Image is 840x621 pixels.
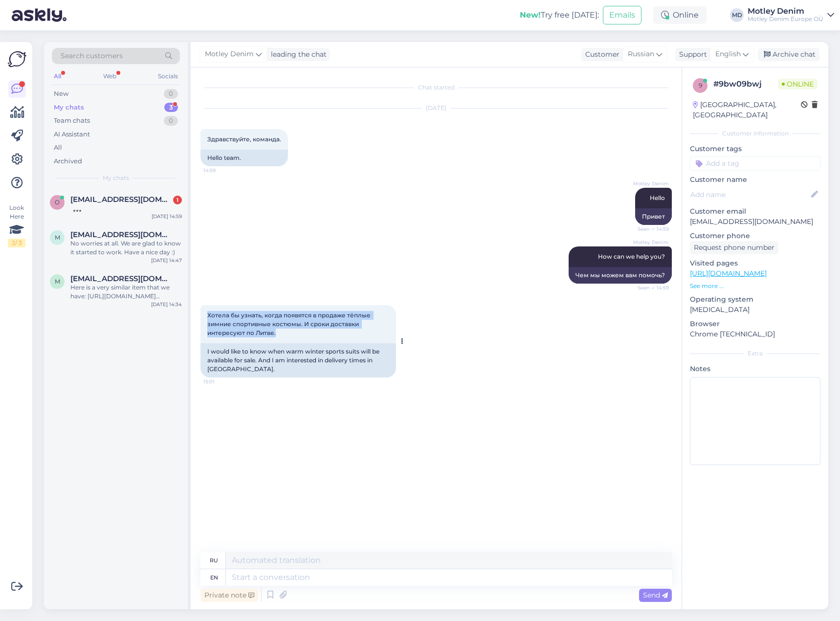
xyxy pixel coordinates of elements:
[632,284,669,291] span: Seen ✓ 14:59
[713,78,778,90] div: # 9bw09bwj
[164,103,178,112] div: 3
[164,116,178,126] div: 0
[690,349,820,358] div: Extra
[8,203,25,247] div: Look Here
[103,174,129,182] span: My chats
[690,364,820,374] p: Notes
[54,103,84,112] div: My chats
[54,89,68,99] div: New
[650,194,665,201] span: Hello
[203,167,240,174] span: 14:59
[70,195,172,204] span: olgamarushkevich66@gmail.com
[690,156,820,171] input: Add a tag
[70,239,182,257] div: No worries at all. We are glad to know it started to work. Have a nice day :)
[690,258,820,268] p: Visited pages
[690,231,820,241] p: Customer phone
[653,6,707,24] div: Online
[70,274,172,283] span: madmike@live.fi
[690,329,820,339] p: Chrome [TECHNICAL_ID]
[569,267,672,284] div: Чем мы можем вам помочь?
[200,150,288,166] div: Hello team.
[603,6,641,24] button: Emails
[730,8,744,22] div: MD
[54,116,90,126] div: Team chats
[632,180,669,187] span: Motley Denim
[690,175,820,185] p: Customer name
[70,283,182,301] div: Here is a very similar item that we have: [URL][DOMAIN_NAME][PERSON_NAME]
[699,82,702,89] span: 9
[690,129,820,138] div: Customer information
[628,49,654,60] span: Russian
[758,48,819,61] div: Archive chat
[55,234,60,241] span: M
[635,208,672,225] div: Привет
[748,15,823,23] div: Motley Denim Europe OÜ
[61,51,123,61] span: Search customers
[164,89,178,99] div: 0
[207,135,281,143] span: Здравствуйте, команда.
[210,569,218,586] div: en
[690,241,778,254] div: Request phone number
[715,49,741,60] span: English
[520,9,599,21] div: Try free [DATE]:
[693,100,801,120] div: [GEOGRAPHIC_DATA], [GEOGRAPHIC_DATA]
[200,343,396,377] div: I would like to know when warm winter sports suits will be available for sale. And I am intereste...
[151,257,182,264] div: [DATE] 14:47
[55,278,60,285] span: m
[54,130,90,139] div: AI Assistant
[690,217,820,227] p: [EMAIL_ADDRESS][DOMAIN_NAME]
[210,552,218,569] div: ru
[632,225,669,233] span: Seen ✓ 14:59
[690,282,820,290] p: See more ...
[8,239,25,247] div: 2 / 3
[748,7,823,15] div: Motley Denim
[8,50,26,68] img: Askly Logo
[520,10,541,20] b: New!
[690,269,767,278] a: [URL][DOMAIN_NAME]
[101,70,118,83] div: Web
[267,49,327,60] div: leading the chat
[205,49,254,60] span: Motley Denim
[203,378,240,385] span: 15:01
[643,591,668,599] span: Send
[778,79,818,89] span: Online
[200,104,672,112] div: [DATE]
[52,70,63,83] div: All
[54,156,82,166] div: Archived
[690,206,820,217] p: Customer email
[173,196,182,204] div: 1
[598,253,665,260] span: How can we help you?
[70,230,172,239] span: Makaki74@gmail.com
[200,589,258,602] div: Private note
[152,213,182,220] div: [DATE] 14:59
[151,301,182,308] div: [DATE] 14:34
[748,7,834,23] a: Motley DenimMotley Denim Europe OÜ
[581,49,619,60] div: Customer
[690,305,820,315] p: [MEDICAL_DATA]
[55,199,60,206] span: o
[54,143,62,153] div: All
[207,311,372,336] span: Хотела бы узнать, когда появятся в продаже тёплые зимние спортивные костюмы. И сроки доставки инт...
[690,294,820,305] p: Operating system
[156,70,180,83] div: Socials
[675,49,707,60] div: Support
[632,239,669,246] span: Motley Denim
[200,83,672,92] div: Chat started
[690,319,820,329] p: Browser
[690,144,820,154] p: Customer tags
[690,189,809,200] input: Add name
